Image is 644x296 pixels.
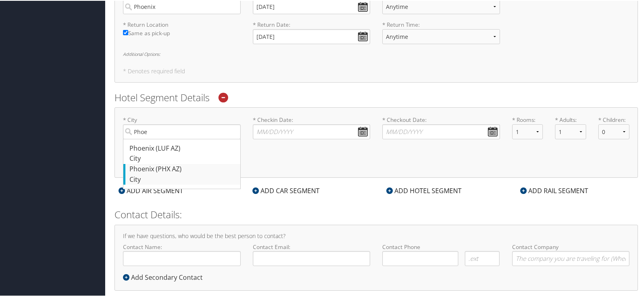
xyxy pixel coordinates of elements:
label: Contact Company [512,242,630,265]
h5: * Denotes required field [123,68,629,73]
input: Contact Name: [123,250,241,265]
h5: * Denotes required field [123,163,629,168]
label: Contact Name: [123,242,241,265]
div: City [129,153,236,163]
label: Contact Email: [253,242,371,265]
select: * Return Time: [382,28,500,43]
label: * City [123,115,241,138]
div: Phoenix (LUF AZ) [129,143,236,153]
h2: Hotel Segment Details [114,90,638,104]
input: Phoenix (LUF AZ)CityPhoenix (PHX AZ)City [123,124,241,138]
h4: If we have questions, who would be the best person to contact? [123,232,629,238]
input: Contact Email: [253,250,371,265]
input: * Checkin Date: [253,124,371,138]
label: Same as pick-up [123,28,241,41]
div: ADD CAR SEGMENT [248,185,324,195]
label: * Return Time: [382,20,500,49]
h6: Additional Options: [123,146,629,151]
div: ADD HOTEL SEGMENT [382,185,466,195]
input: .ext [465,250,500,265]
div: Add Secondary Contact [123,272,207,281]
label: * Checkout Date: [382,115,500,138]
h6: Additional Options: [123,51,629,55]
label: * Return Date: [253,20,371,43]
input: * Return Date: [253,28,371,43]
h2: Contact Details: [114,207,638,221]
label: * Rooms: [512,115,543,123]
label: Contact Phone [382,242,500,250]
div: ADD RAIL SEGMENT [516,185,592,195]
input: Same as pick-up [123,29,128,34]
label: * Adults: [555,115,586,123]
div: Phoenix (PHX AZ) [129,163,236,174]
label: * Checkin Date: [253,115,371,138]
input: Contact Company [512,250,630,265]
label: * Children: [598,115,629,123]
div: City [129,174,236,184]
div: ADD AIR SEGMENT [114,185,187,195]
input: * Checkout Date: [382,124,500,138]
label: * Return Location [123,20,241,28]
